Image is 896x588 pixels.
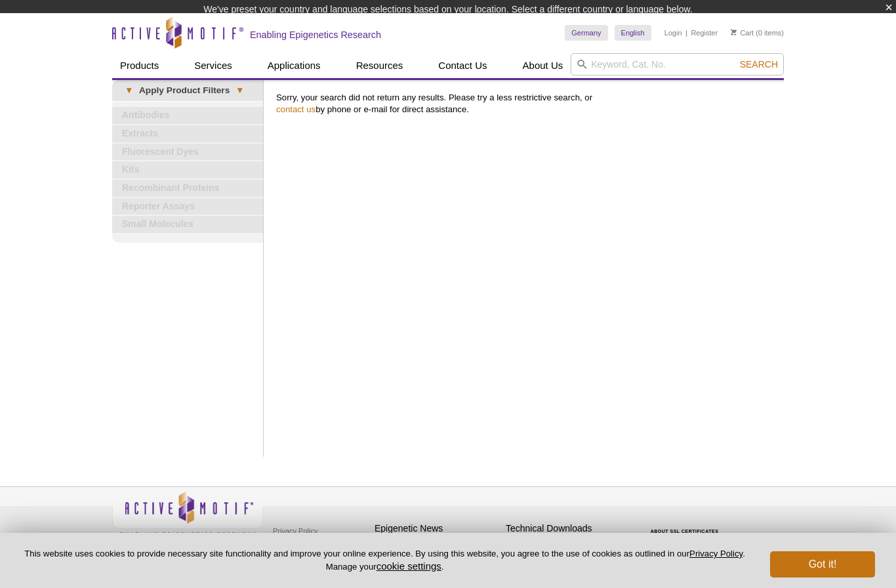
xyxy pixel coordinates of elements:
button: Got it! [770,551,875,577]
a: Fluorescent Dyes [112,144,263,161]
a: Products [112,53,167,78]
p: Sorry, your search did not return any results. Please try a less restrictive search, or by phone ... [276,92,777,115]
a: Privacy Policy [270,521,321,541]
table: Click to Verify - This site chose Symantec SSL for secure e-commerce and confidential communicati... [637,510,735,539]
button: Search [736,58,782,70]
span: ▾ [230,85,250,96]
a: Applications [260,53,329,78]
img: Active Motif, [112,487,263,540]
h2: Enabling Epigenetics Research [250,29,381,41]
a: Login [664,28,682,37]
input: Keyword, Cat. No. [571,53,784,75]
a: Germany [565,25,607,41]
img: Your Cart [731,29,737,35]
a: contact us [276,104,316,114]
a: About Us [515,53,571,78]
a: Resources [348,53,411,78]
span: Search [740,59,778,70]
img: Change Here [476,10,511,41]
a: Cart [731,28,754,37]
button: cookie settings [377,560,441,572]
a: Services [186,53,240,78]
h4: Technical Downloads [506,523,630,534]
a: English [615,25,651,41]
a: Kits [112,161,263,178]
a: ▾Apply Product Filters▾ [112,80,263,101]
a: Register [691,28,718,37]
a: Extracts [112,125,263,142]
li: (0 items) [731,25,784,41]
h4: Epigenetic News [375,523,499,534]
a: Reporter Assays [112,198,263,215]
li: | [685,25,687,41]
a: Small Molecules [112,216,263,233]
a: Privacy Policy [689,549,743,558]
span: ▾ [119,85,139,96]
p: This website uses cookies to provide necessary site functionality and improve your online experie... [21,548,748,573]
a: Antibodies [112,107,263,124]
a: Recombinant Proteins [112,180,263,197]
a: Contact Us [430,53,495,78]
a: ABOUT SSL CERTIFICATES [651,529,719,534]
